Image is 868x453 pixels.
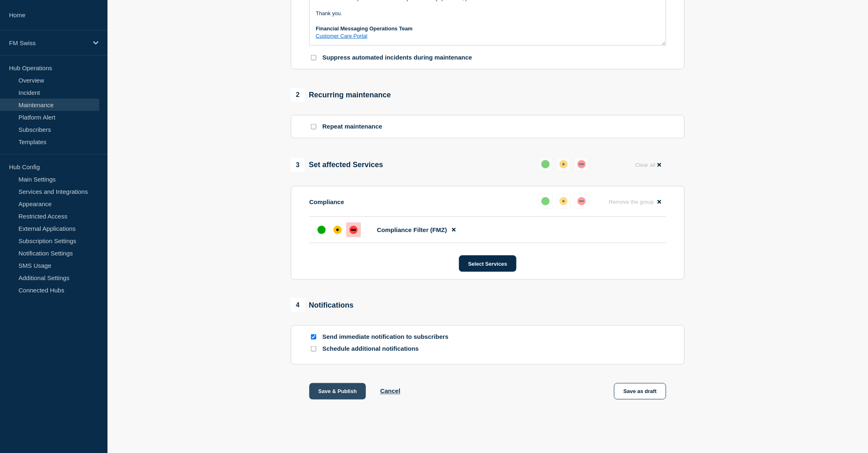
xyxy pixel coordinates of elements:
[316,33,368,39] a: Customer Care Portal
[574,194,589,209] button: down
[459,255,516,272] button: Select Services
[291,298,305,312] span: 4
[614,383,666,400] button: Save as draft
[311,55,316,60] input: Suppress automated incidents during maintenance
[380,388,400,395] button: Cancel
[578,160,586,168] div: down
[556,194,571,209] button: affected
[560,197,568,205] div: affected
[291,88,305,102] span: 2
[604,194,666,210] button: Remove the group
[349,226,358,234] div: down
[560,160,568,168] div: affected
[9,39,88,46] p: FM Swiss
[541,160,550,168] div: up
[309,198,344,205] p: Compliance
[322,345,454,353] p: Schedule additional notifications
[538,194,553,209] button: up
[609,199,654,205] span: Remove the group
[309,383,366,400] button: Save & Publish
[311,124,316,129] input: Repeat maintenance
[318,226,326,234] div: up
[574,157,589,172] button: down
[291,298,354,312] div: Notifications
[311,346,316,352] input: Schedule additional notifications
[556,157,571,172] button: affected
[316,25,413,32] strong: Financial Messaging Operations Team
[541,197,550,205] div: up
[377,226,447,233] span: Compliance Filter (FMZ)
[311,334,316,340] input: Send immediate notification to subscribers
[291,88,391,102] div: Recurring maintenance
[316,10,660,17] p: Thank you.
[578,197,586,205] div: down
[291,158,383,172] div: Set affected Services
[538,157,553,172] button: up
[630,157,666,173] button: Clear all
[322,123,382,131] p: Repeat maintenance
[333,226,342,234] div: affected
[322,54,472,62] p: Suppress automated incidents during maintenance
[291,158,305,172] span: 3
[322,333,454,341] p: Send immediate notification to subscribers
